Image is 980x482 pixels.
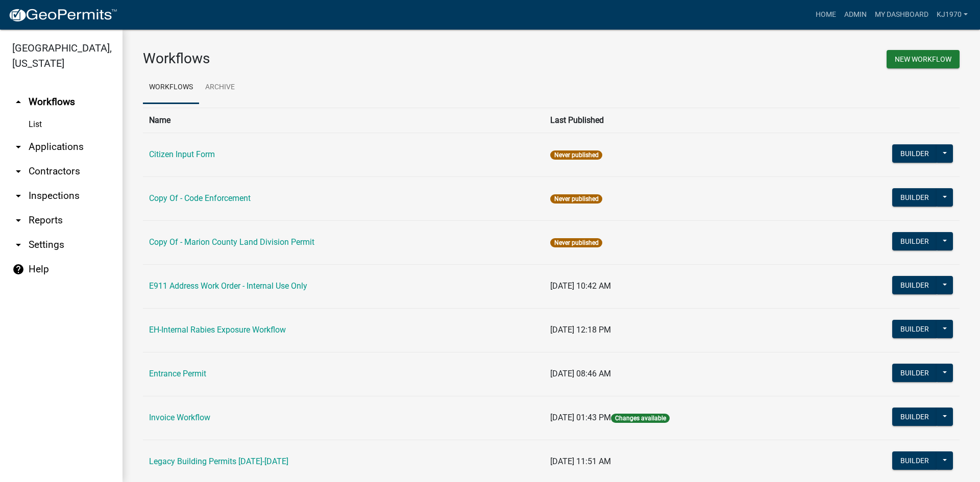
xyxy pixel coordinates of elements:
a: Legacy Building Permits [DATE]-[DATE] [149,456,288,466]
button: Builder [892,408,937,426]
button: Builder [892,276,937,294]
a: Admin [840,5,871,24]
span: Changes available [611,414,669,423]
button: New Workflow [887,50,960,68]
a: Copy Of - Code Enforcement [149,193,251,203]
i: arrow_drop_down [12,239,24,251]
span: Never published [550,194,602,204]
a: kj1970 [933,5,972,24]
button: Builder [892,451,937,470]
i: help [12,263,24,275]
button: Builder [892,320,937,338]
i: arrow_drop_down [12,190,24,202]
button: Builder [892,188,937,207]
i: arrow_drop_down [12,214,24,226]
a: Citizen Input Form [149,149,215,159]
i: arrow_drop_up [12,96,24,108]
a: Entrance Permit [149,369,206,378]
span: [DATE] 01:43 PM [550,413,611,422]
a: Copy Of - Marion County Land Division Permit [149,237,314,247]
a: E911 Address Work Order - Internal Use Only [149,281,307,291]
a: Workflows [143,71,199,104]
th: Last Published [544,108,810,133]
span: [DATE] 08:46 AM [550,369,611,378]
span: Never published [550,238,602,247]
span: [DATE] 10:42 AM [550,281,611,291]
span: [DATE] 12:18 PM [550,325,611,335]
span: Never published [550,150,602,160]
a: Archive [199,71,241,104]
i: arrow_drop_down [12,165,24,177]
button: Builder [892,364,937,382]
i: arrow_drop_down [12,141,24,153]
button: Builder [892,232,937,250]
button: Builder [892,144,937,163]
span: [DATE] 11:51 AM [550,456,611,466]
a: Invoice Workflow [149,413,210,422]
a: EH-Internal Rabies Exposure Workflow [149,325,286,335]
h3: Workflows [143,50,544,67]
th: Name [143,108,544,133]
a: My Dashboard [871,5,933,24]
a: Home [812,5,840,24]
